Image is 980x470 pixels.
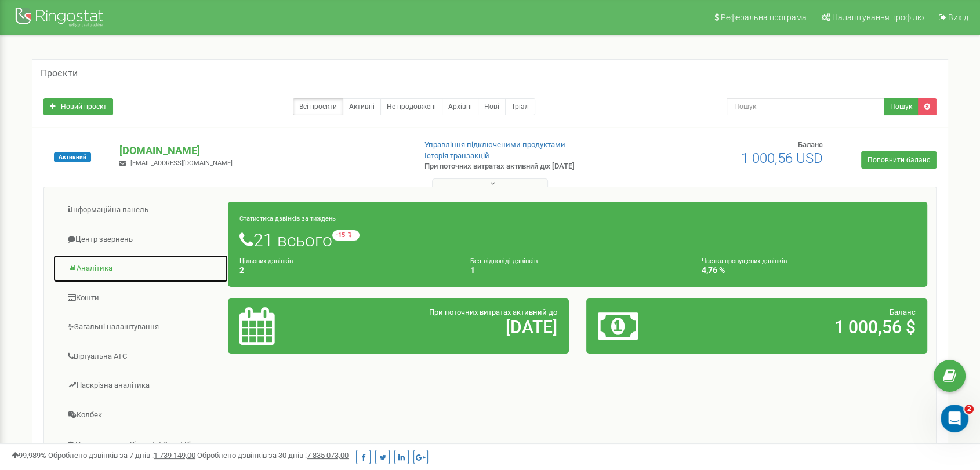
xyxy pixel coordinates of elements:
a: Всі проєкти [293,98,343,115]
input: Пошук [727,98,885,115]
span: 99,989% [12,451,46,460]
span: Оброблено дзвінків за 30 днів : [197,451,349,460]
small: Цільових дзвінків [239,257,293,265]
a: Активні [343,98,381,115]
button: Пошук [884,98,919,115]
h2: [DATE] [351,318,557,337]
h4: 2 [239,266,453,275]
span: 1 000,56 USD [741,150,823,166]
span: [EMAIL_ADDRESS][DOMAIN_NAME] [130,159,233,167]
span: При поточних витратах активний до [429,308,557,316]
span: Баланс [798,140,823,149]
a: Тріал [505,98,535,115]
a: Колбек [53,401,228,429]
small: Статистика дзвінків за тиждень [239,215,336,223]
h4: 4,76 % [702,266,916,275]
a: Новий проєкт [43,98,113,115]
h2: 1 000,56 $ [710,318,916,337]
span: Активний [54,152,91,162]
span: Налаштування профілю [832,13,924,22]
a: Поповнити баланс [861,151,937,169]
p: [DOMAIN_NAME] [119,143,405,158]
a: Наскрізна аналітика [53,371,228,400]
a: Управління підключеними продуктами [424,140,565,149]
h1: 21 всього [239,230,916,250]
a: Кошти [53,284,228,312]
small: Частка пропущених дзвінків [702,257,787,265]
span: Реферальна програма [721,13,807,22]
p: При поточних витратах активний до: [DATE] [424,161,635,172]
span: Баланс [890,308,916,316]
a: Налаштування Ringostat Smart Phone [53,431,228,459]
a: Нові [478,98,506,115]
span: Вихід [948,13,968,22]
a: Історія транзакцій [424,151,489,160]
h5: Проєкти [41,68,78,79]
a: Віртуальна АТС [53,343,228,371]
span: Оброблено дзвінків за 7 днів : [48,451,195,460]
u: 1 739 149,00 [154,451,195,460]
small: -15 [332,230,360,241]
a: Не продовжені [380,98,442,115]
span: 2 [964,405,974,414]
u: 7 835 073,00 [307,451,349,460]
a: Загальні налаштування [53,313,228,341]
a: Аналiтика [53,254,228,283]
a: Архівні [442,98,478,115]
a: Центр звернень [53,225,228,254]
a: Інформаційна панель [53,196,228,224]
h4: 1 [470,266,684,275]
small: Без відповіді дзвінків [470,257,537,265]
iframe: Intercom live chat [941,405,968,432]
